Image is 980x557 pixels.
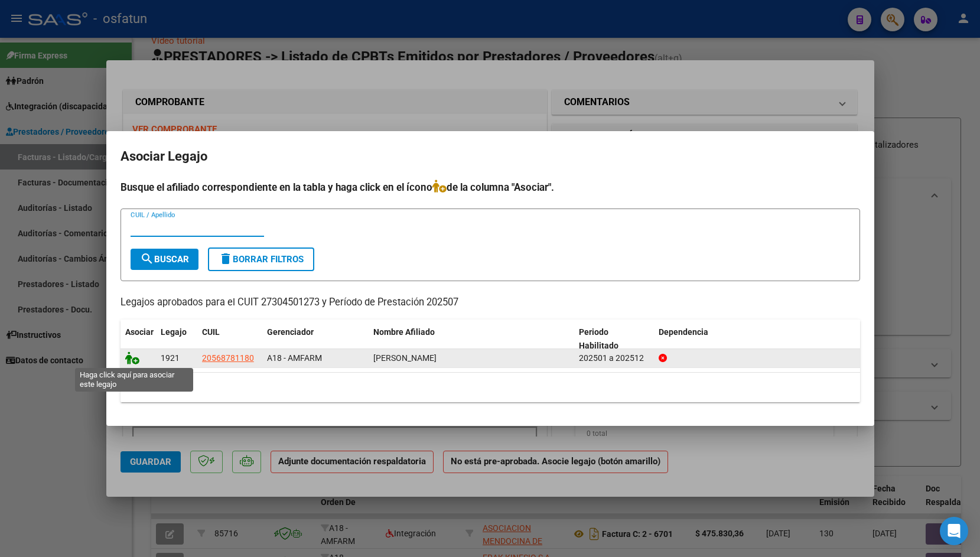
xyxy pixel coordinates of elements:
[202,327,220,337] span: CUIL
[121,180,860,195] h4: Busque el afiliado correspondiente en la tabla y haga click en el ícono de la columna "Asociar".
[940,517,968,545] div: Open Intercom Messenger
[574,320,654,359] datatable-header-cell: Periodo Habilitado
[267,327,314,337] span: Gerenciador
[373,353,437,363] span: BASSO LEON ANTONIO JOSE
[131,249,198,270] button: Buscar
[140,252,154,266] mat-icon: search
[267,353,322,363] span: A18 - AMFARM
[121,373,860,402] div: 1 registros
[659,327,708,337] span: Dependencia
[161,353,180,363] span: 1921
[121,295,860,310] p: Legajos aprobados para el CUIT 27304501273 y Período de Prestación 202507
[202,353,254,363] span: 20568781180
[125,327,154,337] span: Asociar
[654,320,860,359] datatable-header-cell: Dependencia
[262,320,369,359] datatable-header-cell: Gerenciador
[197,320,262,359] datatable-header-cell: CUIL
[156,320,197,359] datatable-header-cell: Legajo
[373,327,435,337] span: Nombre Afiliado
[161,327,187,337] span: Legajo
[579,327,618,350] span: Periodo Habilitado
[219,252,233,266] mat-icon: delete
[369,320,575,359] datatable-header-cell: Nombre Afiliado
[579,351,649,365] div: 202501 a 202512
[140,254,189,265] span: Buscar
[208,247,314,271] button: Borrar Filtros
[121,320,156,359] datatable-header-cell: Asociar
[121,145,860,168] h2: Asociar Legajo
[219,254,304,265] span: Borrar Filtros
